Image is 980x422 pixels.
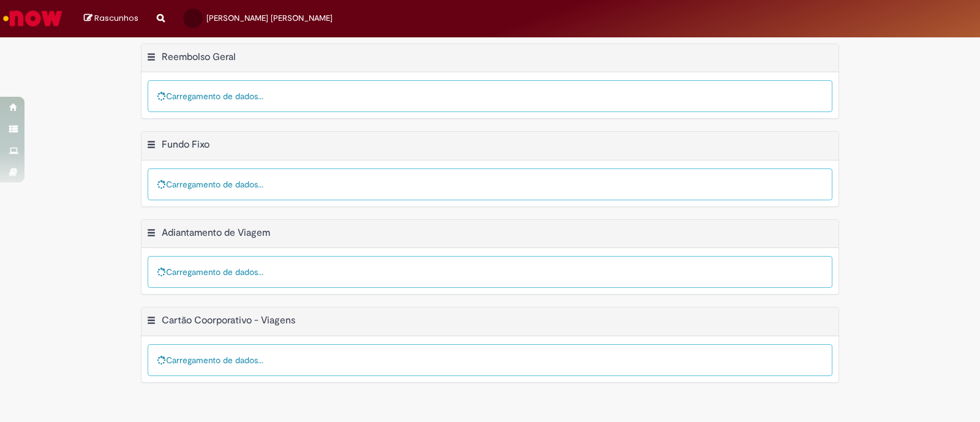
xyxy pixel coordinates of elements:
div: Carregamento de dados... [148,80,832,112]
h2: Adiantamento de Viagem [162,227,270,239]
a: Rascunhos [84,13,138,24]
div: Carregamento de dados... [148,256,832,288]
span: Rascunhos [94,12,138,24]
div: Carregamento de dados... [148,344,832,376]
button: Fundo Fixo Menu de contexto [146,138,156,154]
h2: Reembolso Geral [162,51,236,63]
img: ServiceNow [1,6,64,31]
button: Reembolso Geral Menu de contexto [146,51,156,67]
button: Adiantamento de Viagem Menu de contexto [146,227,156,243]
h2: Cartão Coorporativo - Viagens [162,315,295,327]
span: [PERSON_NAME] [PERSON_NAME] [206,13,333,23]
button: Cartão Coorporativo - Viagens Menu de contexto [146,314,156,330]
div: Carregamento de dados... [148,168,832,200]
h2: Fundo Fixo [162,138,209,151]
